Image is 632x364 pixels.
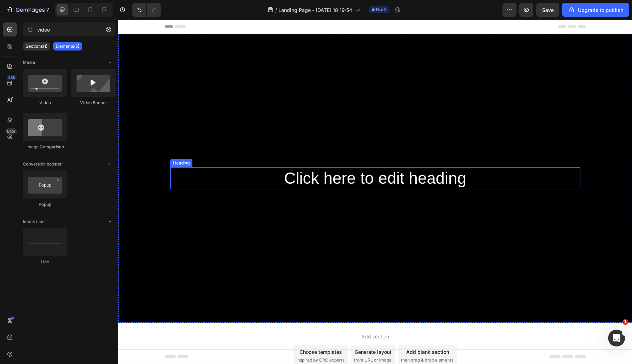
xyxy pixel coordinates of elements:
button: 7 [3,3,52,17]
span: Toggle open [104,159,116,170]
button: Upgrade to publish [562,3,629,17]
span: Draft [376,7,387,13]
p: Elements(5) [56,43,79,49]
span: Toggle open [104,216,116,227]
div: 450 [7,75,17,80]
div: Popup [23,201,67,208]
span: Add section [240,313,274,321]
span: 1 [623,319,628,325]
button: Save [536,3,559,17]
iframe: Design area [118,20,632,364]
div: Undo/Redo [132,3,161,17]
input: Search Sections & Elements [23,22,116,36]
iframe: Intercom live chat [608,330,625,346]
span: Conversion booster [23,161,62,167]
span: Landing Page - [DATE] 18:19:54 [278,6,352,14]
div: Upgrade to publish [568,6,623,14]
span: / [275,6,277,14]
span: Icon & Line [23,218,45,225]
span: Toggle open [104,57,116,68]
div: Add blank section [288,329,331,336]
div: Line [23,259,67,265]
div: Video [23,100,67,106]
span: Save [542,7,554,13]
div: Choose templates [181,329,224,336]
div: Beta [5,128,17,134]
div: Generate layout [236,329,273,336]
p: 7 [46,6,49,14]
div: Video Banner [71,100,116,106]
div: Image Comparison [23,144,67,150]
p: Sections(1) [26,43,47,49]
span: Media [23,59,35,66]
